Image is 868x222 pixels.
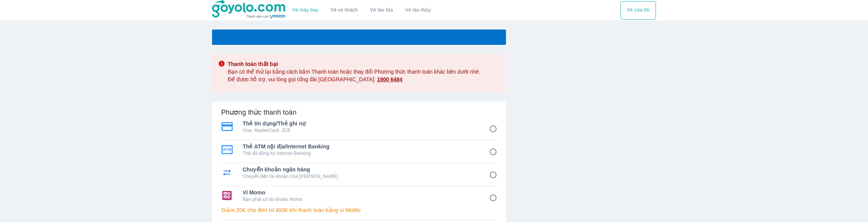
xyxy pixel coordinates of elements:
[221,145,233,154] img: Thẻ ATM nội địa/Internet Banking
[221,117,497,136] div: Thẻ tín dụng/Thẻ ghi nợThẻ tín dụng/Thẻ ghi nợVisa, MasterCard, JCB
[620,1,656,20] div: choose transportation mode
[243,127,478,133] p: Visa, MasterCard, JCB
[228,68,480,76] span: Bạn có thể thử lại bằng cách bấm Thanh toán hoặc thay đổi Phương thức thanh toán khác bên dưới nhé.
[243,196,478,202] p: Bạn phải có tài khoản Momo
[377,76,402,83] a: 1900 6484
[243,189,478,196] span: Ví Momo
[221,206,497,214] p: Giảm 20K cho đơn từ 400K khi thanh toán bằng ví MoMo
[399,1,437,20] button: Vé tàu thủy
[221,186,497,205] div: Ví MomoVí MomoBạn phải có tài khoản Momo
[221,122,233,131] img: Thẻ tín dụng/Thẻ ghi nợ
[221,168,233,177] img: Chuyển khoản ngân hàng
[292,7,318,13] a: Vé máy bay
[331,7,358,13] a: Vé xe khách
[243,150,478,156] p: Thẻ đã đăng ký Internet Banking
[243,166,478,173] span: Chuyển khoản ngân hàng
[243,143,478,150] span: Thẻ ATM nội địa/Internet Banking
[221,108,297,117] h6: Phương thức thanh toán
[228,60,480,68] span: Thanh toán thất bại
[364,1,399,20] a: Vé tàu lửa
[286,1,437,20] div: choose transportation mode
[620,1,656,20] button: Vé của tôi
[221,140,497,159] div: Thẻ ATM nội địa/Internet BankingThẻ ATM nội địa/Internet BankingThẻ đã đăng ký Internet Banking
[228,76,402,82] span: Để được hỗ trợ, vui lòng gọi tổng đài [GEOGRAPHIC_DATA]:
[221,163,497,182] div: Chuyển khoản ngân hàngChuyển khoản ngân hàngChuyển đến tài khoản của [PERSON_NAME]
[218,60,225,67] img: alert
[243,173,478,179] p: Chuyển đến tài khoản của [PERSON_NAME]
[221,191,233,200] img: Ví Momo
[243,120,478,127] span: Thẻ tín dụng/Thẻ ghi nợ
